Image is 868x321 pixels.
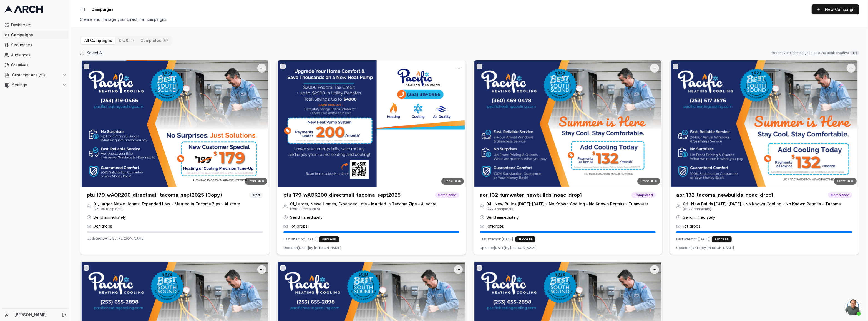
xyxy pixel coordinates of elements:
span: Audiences [11,52,66,58]
span: Send immediately [683,215,715,220]
span: Completed [828,192,852,198]
label: Select All [87,50,104,56]
span: Completed [435,192,459,198]
span: ( 2470 recipients) [487,207,648,211]
span: 1 of 1 drops [290,223,308,229]
span: Last attempt: [DATE] [480,237,513,242]
h3: ptu_179_wAOR200_directmail_tacoma_sept2025 [283,191,401,199]
button: Log out [60,311,68,319]
button: completed (6) [137,37,171,44]
h3: aor_132_tumwater_newbuilds_noac_drop1 [480,191,582,199]
span: Front [641,179,649,183]
span: 1 of 1 drops [683,223,700,229]
div: success [712,236,732,242]
img: Back creative for ptu_179_wAOR200_directmail_tacoma_sept2025 [277,60,466,187]
span: Tip [850,51,859,55]
span: Hover over a campaign to see the back creative [771,51,849,55]
span: Last attempt: [DATE] [283,237,317,242]
span: Front [837,179,846,183]
span: Updated [DATE] by [PERSON_NAME] [676,246,734,250]
span: Updated [DATE] by [PERSON_NAME] [480,246,538,250]
button: New Campaign [812,4,859,14]
div: success [515,236,535,242]
div: Create and manage your direct mail campaigns [80,17,859,22]
span: Send immediately [290,215,323,220]
span: 01_Larger, Newe Homes, Expanded Lots - Married in Tacoma Zips - AI score [290,201,437,207]
h3: ptu_179_wAOR200_directmail_tacoma_sept2025 (Copy) [87,191,222,199]
span: Last attempt: [DATE] [676,237,710,242]
a: Creatives [2,61,69,69]
button: All Campaigns [81,37,115,44]
h3: aor_132_tacoma_newbuilds_noac_drop1 [676,191,773,199]
span: ( 25000 recipients) [94,207,240,211]
span: Creatives [11,62,66,68]
img: Front creative for ptu_179_wAOR200_directmail_tacoma_sept2025 (Copy) [80,60,270,187]
span: 04 -New Builds [DATE]-[DATE] - No Known Cooling - No Known Permits - Tumwater [487,201,648,207]
a: Dashboard [2,21,69,29]
span: Sequences [11,42,66,48]
a: Campaigns [2,31,69,39]
span: Dashboard [11,22,66,28]
a: Sequences [2,41,69,49]
a: Audiences [2,51,69,59]
span: Settings [12,82,60,88]
span: Back [445,179,453,183]
span: 04 -New Builds [DATE]-[DATE] - No Known Cooling - No Known Permits - Tacoma [683,201,841,207]
span: Send immediately [487,215,519,220]
button: draft (1) [115,37,137,44]
span: Completed [631,192,656,198]
span: Front [248,179,256,183]
span: Send immediately [94,215,126,220]
button: Settings [2,81,69,89]
span: Updated [DATE] by [PERSON_NAME] [283,246,341,250]
span: ( 25000 recipients) [290,207,437,211]
img: Front creative for aor_132_tacoma_newbuilds_noac_drop1 [670,60,859,187]
button: Customer Analysis [2,71,69,79]
span: ( 6377 recipients) [683,207,841,211]
span: 01_Larger, Newe Homes, Expanded Lots - Married in Tacoma Zips - AI score [94,201,240,207]
span: Customer Analysis [12,72,60,78]
div: success [319,236,339,242]
span: Campaigns [91,7,114,12]
span: Draft [249,192,263,198]
nav: breadcrumb [91,7,114,12]
span: Campaigns [11,32,66,38]
img: Front creative for aor_132_tumwater_newbuilds_noac_drop1 [473,60,663,187]
a: [PERSON_NAME] [14,312,56,318]
div: Open chat [845,299,861,315]
span: Updated [DATE] by [PERSON_NAME] [87,236,145,241]
span: 0 of 1 drops [94,223,112,229]
span: 1 of 1 drops [487,223,504,229]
